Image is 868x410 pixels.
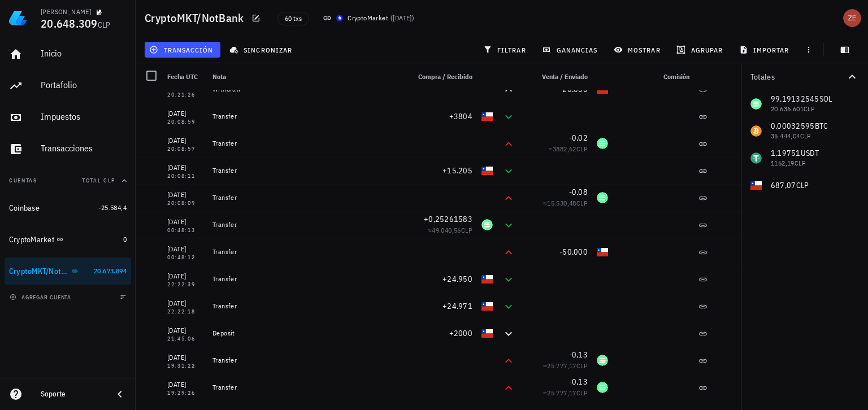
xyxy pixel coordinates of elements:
[609,42,667,58] button: mostrar
[167,352,203,363] div: [DATE]
[750,73,845,81] div: Totales
[167,271,203,282] div: [DATE]
[12,294,71,301] span: agregar cuenta
[393,14,411,22] span: [DATE]
[9,9,27,27] img: LedgiFi
[167,255,203,260] div: 00:48:12
[843,9,861,27] div: avatar
[405,63,477,90] div: Compra / Recibido
[285,12,302,25] span: 60 txs
[212,356,400,365] div: Transfer
[597,192,608,203] div: SOL-icon
[167,216,203,228] div: [DATE]
[481,300,493,312] div: CLP-icon
[741,45,789,54] span: importar
[212,274,400,283] div: Transfer
[390,12,414,24] span: ( )
[167,243,203,255] div: [DATE]
[479,42,533,58] button: filtrar
[569,187,588,197] span: -0,08
[167,146,203,152] div: 20:08:57
[5,41,131,68] a: Inicio
[5,226,131,253] a: CryptoMarket 0
[212,112,400,121] div: Transfer
[167,390,203,396] div: 19:29:26
[41,48,127,59] div: Inicio
[212,193,400,202] div: Transfer
[547,389,576,397] span: 25.777,17
[597,246,608,258] div: CLP-icon
[348,12,388,24] div: CryptoMarket
[481,328,493,339] div: CLP-icon
[5,104,131,131] a: Impuestos
[98,203,127,212] span: -25.584,4
[5,167,131,194] button: CuentasTotal CLP
[212,166,400,175] div: Transfer
[167,135,203,146] div: [DATE]
[98,20,111,30] span: CLP
[576,145,588,153] span: CLP
[576,389,588,397] span: CLP
[212,383,400,392] div: Transfer
[167,379,203,390] div: [DATE]
[167,298,203,309] div: [DATE]
[542,72,588,81] span: Venta / Enviado
[167,72,198,81] span: Fecha UTC
[5,258,131,285] a: CryptoMKT/NotBank 20.673.894
[481,111,493,122] div: CLP-icon
[547,199,576,207] span: 15.530,48
[167,228,203,233] div: 00:48:13
[123,235,127,243] span: 0
[553,145,576,153] span: 3882,62
[597,355,608,366] div: SOL-icon
[442,301,472,311] span: +24.971
[485,45,526,54] span: filtrar
[167,309,203,315] div: 22:22:18
[94,267,127,275] span: 20.673.894
[559,247,588,257] span: -50.000
[212,329,400,338] div: Deposit
[543,361,588,370] span: ≈
[5,72,131,99] a: Portafolio
[41,111,127,122] div: Impuestos
[212,72,226,81] span: Nota
[167,189,203,200] div: [DATE]
[212,247,400,256] div: Transfer
[547,361,576,370] span: 25.777,17
[5,194,131,221] a: Coinbase -25.584,4
[167,200,203,206] div: 20:08:09
[481,273,493,285] div: CLP-icon
[167,119,203,125] div: 20:08:59
[167,108,203,119] div: [DATE]
[145,42,220,58] button: transacción
[428,226,472,234] span: ≈
[597,382,608,393] div: SOL-icon
[225,42,300,58] button: sincronizar
[569,133,588,143] span: -0,02
[9,235,54,245] div: CryptoMarket
[7,291,76,303] button: agregar cuenta
[449,328,472,338] span: +2000
[481,165,493,176] div: CLP-icon
[569,350,588,360] span: -0,13
[544,45,597,54] span: ganancias
[41,80,127,90] div: Portafolio
[461,226,472,234] span: CLP
[449,111,472,121] span: +3804
[418,72,472,81] span: Compra / Recibido
[167,92,203,98] div: 20:21:26
[212,139,400,148] div: Transfer
[432,226,461,234] span: 49.040,56
[167,325,203,336] div: [DATE]
[9,203,40,213] div: Coinbase
[336,15,343,21] img: CryptoMKT
[576,199,588,207] span: CLP
[9,267,69,276] div: CryptoMKT/NotBank
[576,361,588,370] span: CLP
[167,282,203,287] div: 22:22:39
[734,42,796,58] button: importar
[549,145,588,153] span: ≈
[167,162,203,173] div: [DATE]
[41,16,98,31] span: 20.648.309
[212,302,400,311] div: Transfer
